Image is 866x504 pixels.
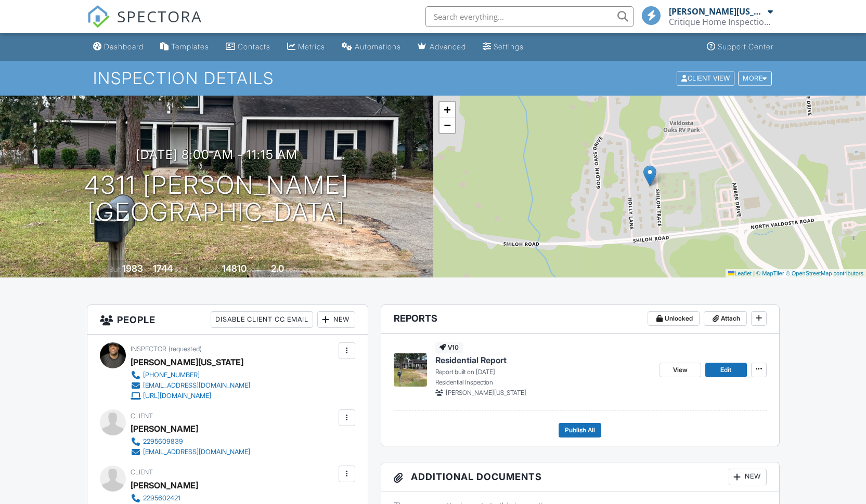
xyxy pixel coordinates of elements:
span: (requested) [169,345,202,353]
div: [PERSON_NAME] [131,421,198,436]
a: © OpenStreetMap contributors [786,270,863,276]
img: The Best Home Inspection Software - Spectora [87,5,110,28]
a: Zoom in [440,102,455,117]
span: sq. ft. [174,266,189,273]
input: Search everything... [425,6,634,27]
span: | [753,270,755,276]
span: Client [131,412,153,420]
div: Advanced [430,42,466,51]
div: New [317,311,355,328]
a: Settings [479,37,528,57]
div: Automations [355,42,401,51]
h1: 4311 [PERSON_NAME] [GEOGRAPHIC_DATA] [84,171,349,227]
h1: Inspection Details [93,69,772,87]
a: 2295602421 [131,493,250,503]
a: 2295609839 [131,436,250,447]
div: Client View [677,71,734,85]
span: sq.ft. [248,266,261,273]
h3: Additional Documents [381,462,779,492]
a: Contacts [222,37,275,57]
div: New [729,469,767,485]
span: Built [109,266,121,273]
div: 2.0 [271,263,284,274]
div: [PERSON_NAME][US_STATE] [131,354,243,370]
span: − [444,118,450,131]
a: SPECTORA [87,14,202,36]
div: 1983 [122,263,143,274]
a: Client View [676,74,737,82]
span: SPECTORA [117,5,202,27]
div: Disable Client CC Email [211,311,313,328]
div: Dashboard [104,42,144,51]
a: Metrics [283,37,329,57]
h3: People [87,305,368,335]
a: Dashboard [89,37,148,57]
h3: [DATE] 8:00 am - 11:15 am [136,148,298,162]
a: Leaflet [728,270,752,276]
span: Lot Size [199,266,221,273]
span: Inspector [131,345,166,353]
div: [EMAIL_ADDRESS][DOMAIN_NAME] [143,448,250,456]
a: [EMAIL_ADDRESS][DOMAIN_NAME] [131,380,250,391]
div: [URL][DOMAIN_NAME] [143,392,211,400]
div: Critique Home Inspections [669,17,773,27]
span: Client [131,468,153,476]
div: 1744 [153,263,173,274]
div: Metrics [298,42,325,51]
a: [URL][DOMAIN_NAME] [131,391,250,401]
div: [PERSON_NAME] [131,478,198,493]
div: 2295602421 [143,494,180,502]
div: [PHONE_NUMBER] [143,371,200,379]
a: [EMAIL_ADDRESS][DOMAIN_NAME] [131,447,250,457]
div: [PERSON_NAME][US_STATE] [669,6,765,17]
div: 14810 [222,263,247,274]
a: [PHONE_NUMBER] [131,370,250,380]
a: Templates [156,37,213,57]
div: Templates [171,42,209,51]
div: [EMAIL_ADDRESS][DOMAIN_NAME] [143,381,250,390]
span: bathrooms [286,266,315,273]
div: Support Center [718,42,773,51]
a: Support Center [703,37,778,57]
div: Settings [494,42,524,51]
img: Marker [643,165,656,187]
div: More [738,71,772,85]
a: Zoom out [440,117,455,133]
div: 2295609839 [143,437,183,446]
a: Advanced [413,37,470,57]
a: Automations (Basic) [338,37,405,57]
span: + [444,103,450,116]
div: Contacts [238,42,270,51]
a: © MapTiler [756,270,784,276]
